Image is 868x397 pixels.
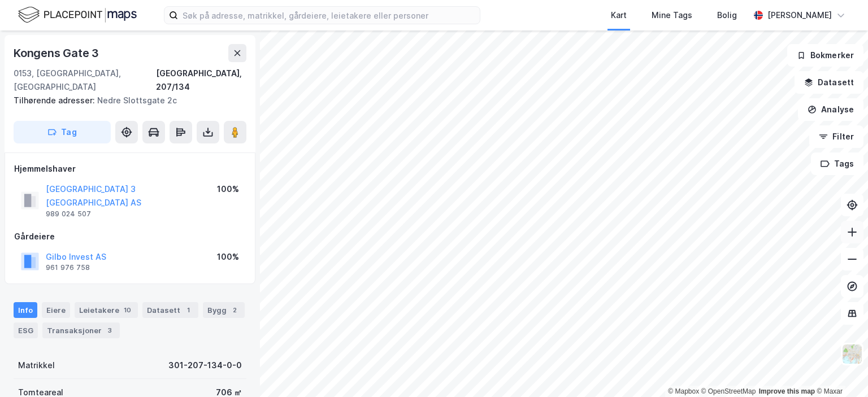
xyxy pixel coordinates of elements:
[46,210,91,219] div: 989 024 507
[42,302,70,318] div: Eiere
[809,125,863,148] button: Filter
[104,325,115,336] div: 3
[168,359,242,372] div: 301-207-134-0-0
[798,98,863,121] button: Analyse
[14,95,97,105] span: Tilhørende adresser:
[14,322,38,338] div: ESG
[611,8,627,22] div: Kart
[18,359,55,372] div: Matrikkel
[668,387,699,395] a: Mapbox
[787,44,863,67] button: Bokmerker
[14,302,37,318] div: Info
[42,322,120,338] div: Transaksjoner
[811,343,868,397] iframe: Chat Widget
[156,67,246,94] div: [GEOGRAPHIC_DATA], 207/134
[701,387,756,395] a: OpenStreetMap
[811,152,863,175] button: Tags
[717,8,737,22] div: Bolig
[14,94,237,107] div: Nedre Slottsgate 2c
[75,302,138,318] div: Leietakere
[217,250,239,264] div: 100%
[767,8,832,22] div: [PERSON_NAME]
[795,71,863,94] button: Datasett
[759,387,815,395] a: Improve this map
[14,162,246,176] div: Hjemmelshaver
[14,67,156,94] div: 0153, [GEOGRAPHIC_DATA], [GEOGRAPHIC_DATA]
[121,304,133,316] div: 10
[178,7,480,24] input: Søk på adresse, matrikkel, gårdeiere, leietakere eller personer
[142,302,198,318] div: Datasett
[18,5,137,25] img: logo.f888ab2527a4732fd821a326f86c7f29.svg
[183,304,194,316] div: 1
[652,8,692,22] div: Mine Tags
[14,230,246,243] div: Gårdeiere
[14,121,111,143] button: Tag
[14,44,101,62] div: Kongens Gate 3
[46,263,90,272] div: 961 976 758
[217,182,239,196] div: 100%
[229,304,240,316] div: 2
[811,343,868,397] div: Kontrollprogram for chat
[203,302,245,318] div: Bygg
